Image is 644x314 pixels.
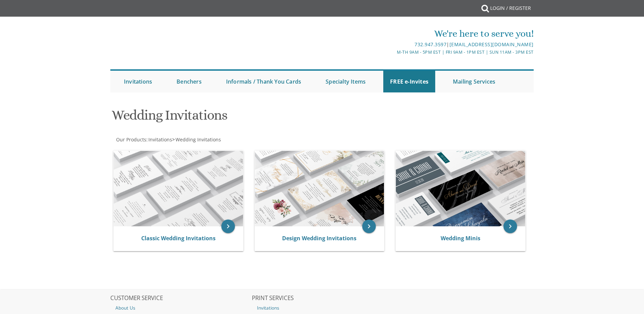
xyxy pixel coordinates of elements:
[446,71,502,92] a: Mailing Services
[252,40,534,49] div: |
[252,27,534,40] div: We're here to serve you!
[112,108,389,128] h1: Wedding Invitations
[115,136,146,143] a: Our Products
[170,71,208,92] a: Benchers
[282,234,356,242] a: Design Wedding Invitations
[221,220,235,233] a: keyboard_arrow_right
[114,151,243,226] img: Classic Wedding Invitations
[252,295,392,302] h2: PRINT SERVICES
[175,136,221,143] a: Wedding Invitations
[141,234,216,242] a: Classic Wedding Invitations
[396,151,525,226] img: Wedding Minis
[110,303,251,312] a: About Us
[255,151,384,226] img: Design Wedding Invitations
[362,220,376,233] a: keyboard_arrow_right
[117,71,159,92] a: Invitations
[148,136,172,143] span: Invitations
[319,71,372,92] a: Specialty Items
[110,136,322,143] div: :
[383,71,435,92] a: FREE e-Invites
[252,49,534,56] div: M-Th 9am - 5pm EST | Fri 9am - 1pm EST | Sun 11am - 3pm EST
[503,220,517,233] a: keyboard_arrow_right
[252,303,392,312] a: Invitations
[415,41,446,48] a: 732.947.3597
[219,71,308,92] a: Informals / Thank You Cards
[441,234,480,242] a: Wedding Minis
[172,136,221,143] span: >
[110,295,251,302] h2: CUSTOMER SERVICE
[176,136,221,143] span: Wedding Invitations
[148,136,172,143] a: Invitations
[449,41,534,48] a: [EMAIL_ADDRESS][DOMAIN_NAME]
